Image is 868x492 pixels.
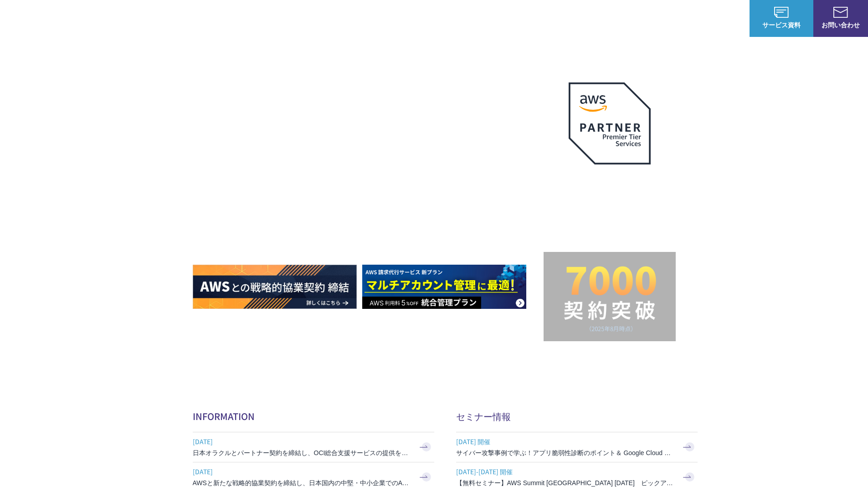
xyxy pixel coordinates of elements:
[833,7,848,18] img: お問い合わせ
[193,465,411,478] span: [DATE]
[750,20,813,30] span: サービス資料
[193,448,411,457] h3: 日本オラクルとパートナー契約を締結し、OCI総合支援サービスの提供を開始
[193,432,434,462] a: [DATE] 日本オラクルとパートナー契約を締結し、OCI総合支援サービスの提供を開始
[562,266,657,332] img: 契約件数
[193,478,411,487] h3: AWSと新たな戦略的協業契約を締結し、日本国内の中堅・中小企業でのAWS活用を加速
[456,432,698,462] a: [DATE] 開催 サイバー攻撃事例で学ぶ！アプリ脆弱性診断のポイント＆ Google Cloud セキュリティ対策
[474,14,509,23] p: サービス
[527,14,600,23] p: 業種別ソリューション
[456,462,698,492] a: [DATE]-[DATE] 開催 【無料セミナー】AWS Summit [GEOGRAPHIC_DATA] [DATE] ピックアップセッション
[193,150,544,237] h1: AWS ジャーニーの 成功を実現
[456,435,675,448] span: [DATE] 開催
[813,20,868,30] span: お問い合わせ
[662,14,697,23] p: ナレッジ
[193,435,411,448] span: [DATE]
[193,265,357,309] img: AWSとの戦略的協業契約 締結
[774,7,789,18] img: AWS総合支援サービス C-Chorus サービス資料
[715,14,740,23] a: ログイン
[599,175,620,189] em: AWS
[105,9,171,28] span: NHN テコラス AWS総合支援サービス
[569,82,651,164] img: AWSプレミアティアサービスパートナー
[618,14,644,23] a: 導入事例
[193,462,434,492] a: [DATE] AWSと新たな戦略的協業契約を締結し、日本国内の中堅・中小企業でのAWS活用を加速
[434,14,456,23] p: 強み
[193,101,544,141] p: AWSの導入からコスト削減、 構成・運用の最適化からデータ活用まで 規模や業種業態を問わない マネージドサービスで
[193,410,434,423] h2: INFORMATION
[456,478,675,487] h3: 【無料セミナー】AWS Summit [GEOGRAPHIC_DATA] [DATE] ピックアップセッション
[456,465,675,478] span: [DATE]-[DATE] 開催
[456,448,675,457] h3: サイバー攻撃事例で学ぶ！アプリ脆弱性診断のポイント＆ Google Cloud セキュリティ対策
[456,410,698,423] h2: セミナー情報
[558,175,662,210] p: 最上位プレミアティア サービスパートナー
[362,265,526,309] img: AWS請求代行サービス 統合管理プラン
[14,7,171,29] a: AWS総合支援サービス C-Chorus NHN テコラスAWS総合支援サービス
